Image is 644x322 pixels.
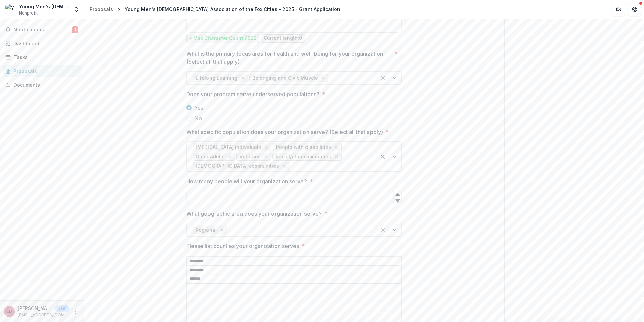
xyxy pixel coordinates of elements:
p: [PERSON_NAME] [18,305,53,312]
span: Older Adults [196,154,225,160]
nav: breadcrumb [87,4,343,14]
p: Current length: 0 [264,35,302,41]
p: [EMAIL_ADDRESS][DOMAIN_NAME] [18,312,69,318]
div: Clear selected options [377,151,388,162]
p: Does your program serve underserved populations? [186,90,319,98]
p: Max Character Count: 2500 [193,36,256,42]
span: Yes [194,104,203,112]
span: Nonprofit [19,10,38,16]
span: 1 [72,26,78,33]
p: What specific population does your organization serve? (Select all that apply) [186,128,383,136]
span: People with disabilities [276,144,331,150]
div: Documents [13,81,76,88]
a: Proposals [87,4,116,14]
button: Get Help [628,3,641,16]
span: [DEMOGRAPHIC_DATA] communities [196,163,279,169]
span: Regional [196,227,217,233]
p: User [55,305,69,312]
span: Racial/ethnic minorities [276,154,331,160]
div: Clear selected options [377,224,388,235]
a: Dashboard [3,38,81,49]
p: How many people will your organization serve? [186,177,307,185]
p: What is the primary focus area for health and well-being for your organization (Select all that a... [186,50,392,66]
a: Tasks [3,52,81,63]
div: Proposals [13,68,76,75]
div: Remove Veterans [263,153,269,160]
div: Tasks [13,54,76,61]
a: Proposals [3,65,81,77]
div: Remove Lifelong Learning [239,75,246,81]
div: Clear selected options [377,73,388,83]
button: More [72,307,80,316]
div: Ellie Dietrich [7,309,12,314]
img: Young Men's Christian Association of the Fox Cities [5,4,16,15]
span: Lifelong Learning [196,75,237,81]
div: Young Men's [DEMOGRAPHIC_DATA] Association of the Fox Cities [19,3,69,10]
div: Remove Belonging and Civic Muscle [320,75,327,81]
button: Notifications1 [3,24,81,35]
span: No [194,114,202,123]
button: Partners [612,3,625,16]
div: Remove People with disabilities [333,144,340,151]
div: Remove Low-income individuals [263,144,270,151]
span: Notifications [13,27,72,33]
button: Open entity switcher [72,3,81,16]
div: Remove Older Adults [227,153,233,160]
p: What geographic area does your organization serve? [186,210,322,218]
span: [MEDICAL_DATA] individuals [196,144,261,150]
div: Dashboard [13,40,76,47]
div: Proposals [90,6,113,13]
div: Young Men's [DEMOGRAPHIC_DATA] Association of the Fox Cities - 2025 - Grant Application [125,6,340,13]
div: Remove LGBTQ+ communities [281,163,288,169]
p: Please list counties your organization serves [186,242,299,250]
span: Veterans [239,154,261,160]
div: Remove Racial/ethnic minorities [333,153,340,160]
span: Belonging and Civic Muscle [252,75,318,81]
a: Documents [3,79,81,90]
div: Remove Regional [219,226,225,233]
